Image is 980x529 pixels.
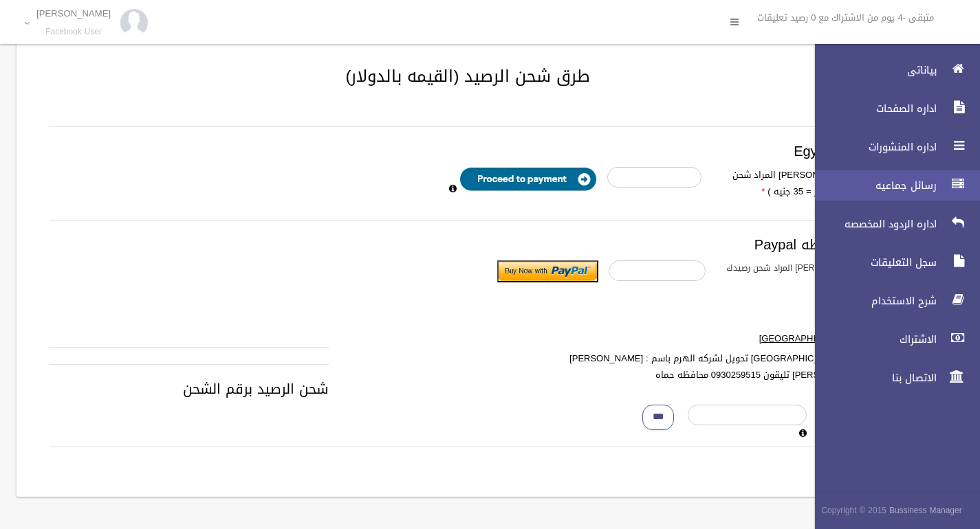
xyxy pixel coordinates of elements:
[803,132,980,162] a: اداره المنشورات
[803,217,941,231] span: اداره الردود المخصصه
[889,503,962,518] strong: Bussiness Manager
[803,102,941,115] span: اداره الصفحات
[803,363,980,393] a: الاتصال بنا
[716,260,893,291] label: ادخل [PERSON_NAME] المراد شحن رصيدك به بالدولار
[50,381,886,396] h3: شحن الرصيد برقم الشحن
[821,503,886,518] span: Copyright © 2015
[803,55,980,85] a: بياناتى
[50,237,886,252] h3: الدفع بواسطه Paypal
[518,330,876,347] label: من [GEOGRAPHIC_DATA]
[50,144,886,159] h3: Egypt payment
[803,324,980,354] a: الاشتراك
[33,67,903,85] h2: طرق شحن الرصيد (القيمه بالدولار)
[803,170,980,201] a: رسائل جماعيه
[803,247,980,278] a: سجل التعليقات
[36,8,111,19] p: [PERSON_NAME]
[803,294,941,308] span: شرح الاستخدام
[803,333,941,346] span: الاشتراك
[803,286,980,316] a: شرح الاستخدام
[36,27,111,37] small: Facebook User
[803,179,941,192] span: رسائل جماعيه
[712,167,884,200] label: ادخل [PERSON_NAME] المراد شحن رصيدك به (دولار = 35 جنيه )
[803,140,941,154] span: اداره المنشورات
[120,9,148,36] img: 84628273_176159830277856_972693363922829312_n.jpg
[803,256,941,269] span: سجل التعليقات
[803,209,980,239] a: اداره الردود المخصصه
[497,260,598,282] input: Submit
[803,63,941,77] span: بياناتى
[803,93,980,124] a: اداره الصفحات
[803,371,941,385] span: الاتصال بنا
[518,350,876,383] label: داخل [GEOGRAPHIC_DATA] تحويل لشركه الهرم باسم : [PERSON_NAME] [PERSON_NAME] تليقون 0930259515 محا...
